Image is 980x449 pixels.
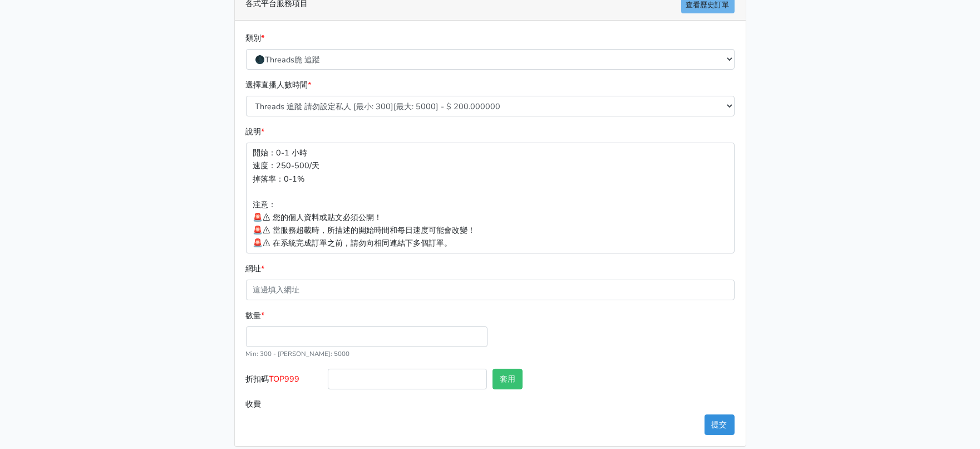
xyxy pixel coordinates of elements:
label: 類別 [246,32,265,45]
input: 這邊填入網址 [246,280,735,300]
p: 開始：0-1 小時 速度：250-500/天 掉落率：0-1% 注意： 🚨⚠ 您的個人資料或貼文必須公開！ 🚨⚠ 當服務超載時，所描述的開始時間和每日速度可能會改變！ 🚨⚠ 在系統完成訂單之前，... [246,143,735,253]
label: 數量 [246,309,265,322]
button: 套用 [493,369,523,389]
small: Min: 300 - [PERSON_NAME]: 5000 [246,349,350,358]
label: 收費 [243,394,326,414]
label: 說明 [246,125,265,138]
label: 折扣碼 [243,369,326,394]
button: 提交 [705,414,735,435]
label: 選擇直播人數時間 [246,79,312,91]
span: TOP999 [269,373,300,384]
label: 網址 [246,262,265,275]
